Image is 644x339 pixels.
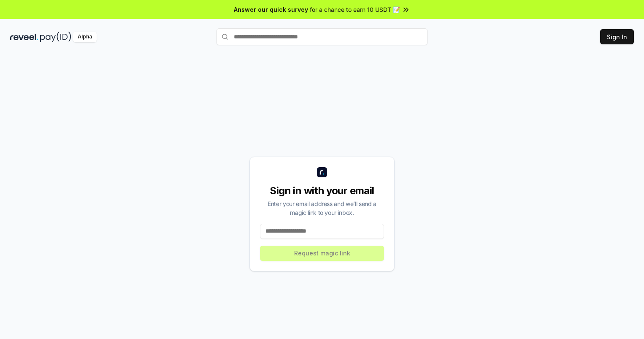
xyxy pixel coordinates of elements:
span: for a chance to earn 10 USDT 📝 [310,5,400,14]
img: pay_id [40,32,71,42]
button: Sign In [600,29,634,44]
div: Enter your email address and we’ll send a magic link to your inbox. [260,199,384,217]
div: Alpha [73,32,97,42]
div: Sign in with your email [260,184,384,198]
img: logo_small [317,167,327,177]
img: reveel_dark [10,32,38,42]
span: Answer our quick survey [234,5,308,14]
